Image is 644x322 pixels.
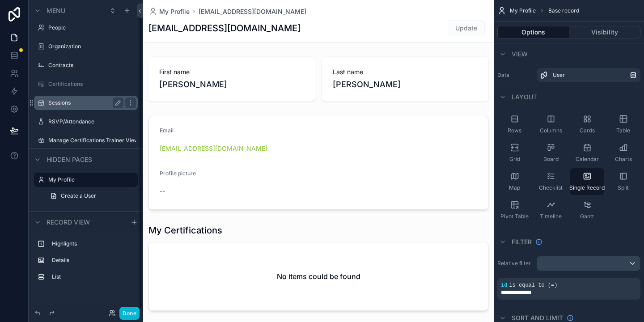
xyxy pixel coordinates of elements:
span: Table [616,127,630,134]
span: id [501,282,507,288]
label: People [48,24,136,31]
label: My Profile [48,176,132,183]
span: Columns [540,127,562,134]
button: Cards [570,111,604,138]
span: View [512,50,528,59]
button: Columns [534,111,568,138]
button: Split [606,168,640,195]
span: Calendar [576,156,599,163]
span: Split [618,184,629,191]
a: My Profile [148,7,190,16]
span: Cards [580,127,595,134]
label: Data [497,72,533,79]
span: User [553,72,565,79]
span: Menu [47,6,65,15]
button: Gantt [570,197,604,224]
button: Visibility [569,26,641,38]
label: Certifications [48,80,136,88]
button: Checklist [534,168,568,195]
button: Calendar [570,140,604,166]
button: Pivot Table [497,197,532,224]
button: Rows [497,111,532,138]
span: Checklist [539,184,563,191]
span: Timeline [540,213,562,220]
span: Single Record [569,184,605,191]
button: Timeline [534,197,568,224]
span: Map [509,184,520,191]
a: [EMAIL_ADDRESS][DOMAIN_NAME] [199,7,306,16]
div: scrollable content [29,233,143,293]
button: Board [534,140,568,166]
label: Relative filter [497,260,533,267]
span: Record view [47,218,90,227]
label: RSVP/Attendance [48,118,136,125]
span: Create a User [61,192,96,199]
button: Charts [606,140,640,166]
span: Charts [615,156,632,163]
span: Rows [508,127,521,134]
h1: [EMAIL_ADDRESS][DOMAIN_NAME] [148,22,301,34]
a: User [537,68,640,82]
label: Contracts [48,62,136,69]
label: Organization [48,43,136,50]
span: Gantt [580,213,594,220]
label: Details [52,257,134,264]
span: My Profile [159,7,190,16]
span: Board [543,156,559,163]
span: My Profile [510,7,536,14]
label: Highlights [52,240,134,247]
button: Options [497,26,569,38]
button: Table [606,111,640,138]
span: Pivot Table [500,213,529,220]
a: Create a User [45,189,138,203]
label: Sessions [48,99,120,106]
button: Grid [497,140,532,166]
span: Grid [509,156,520,163]
span: Filter [512,237,532,246]
button: Done [119,307,140,320]
span: is equal to (=) [509,282,557,288]
span: Base record [548,7,579,14]
button: Map [497,168,532,195]
span: Hidden pages [47,155,92,164]
span: Layout [512,93,537,102]
button: Single Record [570,168,604,195]
label: List [52,273,134,280]
label: Manage Certifications Trainer View [48,137,136,144]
